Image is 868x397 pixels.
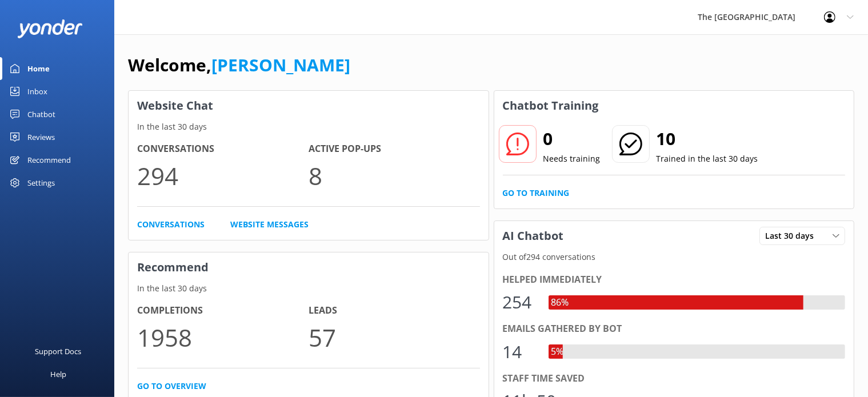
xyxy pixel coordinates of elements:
p: Out of 294 conversations [494,251,854,263]
h3: Website Chat [129,91,489,121]
h4: Active Pop-ups [309,142,480,157]
div: Reviews [27,126,55,149]
div: 14 [503,338,537,366]
a: Go to overview [137,380,206,392]
h3: Chatbot Training [494,91,607,121]
h4: Completions [137,303,309,318]
div: Recommend [27,149,71,171]
div: Support Docs [35,340,82,363]
div: Home [27,57,50,80]
p: In the last 30 days [129,121,489,133]
a: Conversations [137,218,205,231]
div: Inbox [27,80,47,103]
h1: Welcome, [128,51,350,79]
div: 86% [549,295,572,310]
div: Emails gathered by bot [503,322,846,336]
div: Settings [27,171,55,194]
div: 254 [503,288,537,316]
h2: 10 [657,125,758,153]
div: Chatbot [27,103,55,126]
span: Last 30 days [765,230,821,242]
div: 5% [549,344,567,359]
h3: AI Chatbot [494,221,573,251]
p: 294 [137,157,309,195]
div: Staff time saved [503,371,846,386]
p: 57 [309,318,480,356]
img: yonder-white-logo.png [17,19,83,38]
p: Needs training [543,153,601,165]
p: In the last 30 days [129,282,489,295]
p: 8 [309,157,480,195]
p: Trained in the last 30 days [657,153,758,165]
p: 1958 [137,318,309,356]
a: Website Messages [230,218,309,231]
div: Help [50,363,66,386]
h2: 0 [543,125,601,153]
h4: Leads [309,303,480,318]
h4: Conversations [137,142,309,157]
a: [PERSON_NAME] [211,53,350,77]
a: Go to Training [503,187,570,199]
div: Helped immediately [503,272,846,287]
h3: Recommend [129,252,489,282]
